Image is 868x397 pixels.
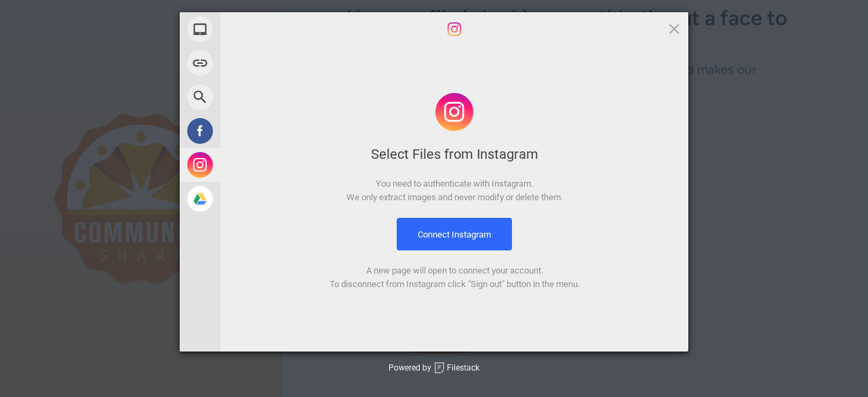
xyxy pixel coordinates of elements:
div: Web Search [180,80,342,114]
div: A new page will open to connect your account. [220,264,688,278]
div: Link (URL) [180,46,342,80]
div: We only extract images and never modify or delete them. [220,191,688,204]
div: My Device [180,12,342,46]
div: Facebook [180,114,342,148]
span: Click here or hit ESC to close picker [667,21,682,36]
span: Instagram [447,22,462,37]
button: Connect Instagram [397,218,512,250]
div: Google Drive [180,182,342,216]
div: You need to authenticate with Instagram. [220,177,688,191]
div: To disconnect from Instagram click "Sign out" button in the menu. [220,278,688,291]
div: Instagram [180,148,342,182]
div: Select Files from Instagram [220,145,688,164]
div: Powered by Filestack [389,362,479,375]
